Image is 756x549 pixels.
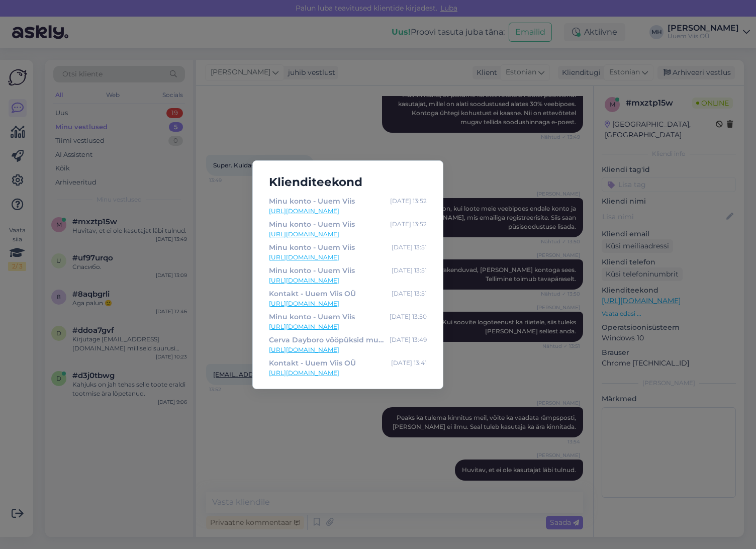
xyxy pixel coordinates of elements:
div: Minu konto - Uuem Viis [269,311,355,322]
div: Kontakt - Uuem Viis OÜ [269,357,356,369]
div: [DATE] 13:50 [390,311,427,322]
div: [DATE] 13:51 [392,242,427,253]
div: [DATE] 13:51 [392,288,427,299]
div: [DATE] 13:49 [390,334,427,345]
div: Kontakt - Uuem Viis OÜ [269,288,356,299]
div: Minu konto - Uuem Viis [269,242,355,253]
div: Cerva Dayboro vööpüksid must - [DOMAIN_NAME] [269,334,386,345]
a: [URL][DOMAIN_NAME] [269,207,427,216]
div: [DATE] 13:52 [390,219,427,230]
div: Minu konto - Uuem Viis [269,265,355,276]
a: [URL][DOMAIN_NAME] [269,276,427,285]
a: [URL][DOMAIN_NAME] [269,369,427,378]
a: [URL][DOMAIN_NAME] [269,230,427,239]
a: [URL][DOMAIN_NAME] [269,253,427,262]
h5: Klienditeekond [261,173,435,192]
div: [DATE] 13:51 [392,265,427,276]
div: [DATE] 13:41 [391,357,427,369]
div: Minu konto - Uuem Viis [269,196,355,207]
div: [DATE] 13:52 [390,196,427,207]
a: [URL][DOMAIN_NAME] [269,322,427,331]
div: Minu konto - Uuem Viis [269,219,355,230]
a: [URL][DOMAIN_NAME] [269,345,427,354]
a: [URL][DOMAIN_NAME] [269,299,427,308]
